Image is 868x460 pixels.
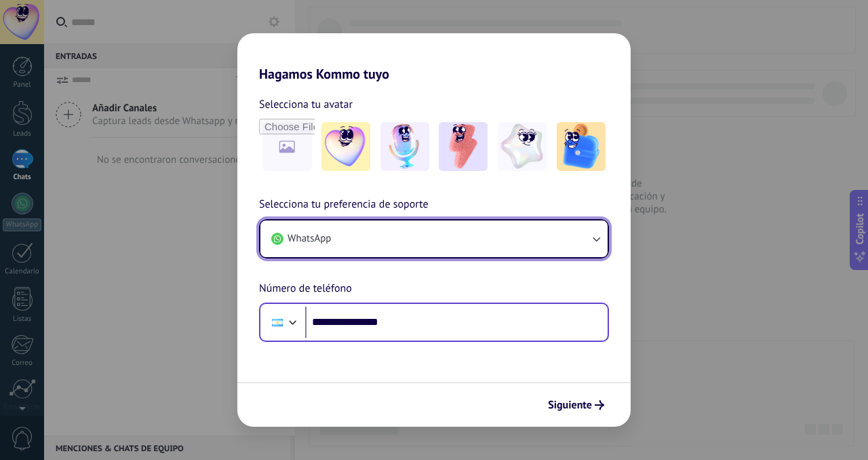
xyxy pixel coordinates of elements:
[439,122,488,171] img: -3.jpeg
[260,221,608,257] button: WhatsApp
[380,122,429,171] img: -2.jpeg
[498,122,547,171] img: -4.jpeg
[259,196,429,214] span: Selecciona tu preferencia de soporte
[237,33,631,82] h2: Hagamos Kommo tuyo
[321,122,370,171] img: -1.jpeg
[542,394,610,417] button: Siguiente
[548,400,592,410] span: Siguiente
[264,308,290,337] div: Argentina: + 54
[557,122,606,171] img: -5.jpeg
[259,280,352,298] span: Número de teléfono
[259,96,353,113] span: Selecciona tu avatar
[288,232,331,246] span: WhatsApp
